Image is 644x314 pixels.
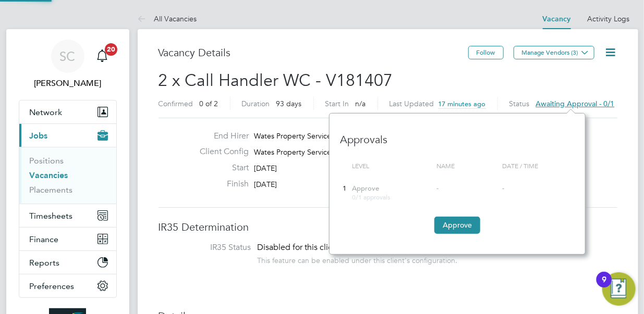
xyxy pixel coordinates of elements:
[536,99,615,108] span: Awaiting approval - 0/1
[500,157,575,175] div: Date / time
[19,40,117,90] a: SC[PERSON_NAME]
[514,46,594,59] button: Manage Vendors (3)
[200,99,218,108] span: 0 of 2
[19,124,116,147] button: Jobs
[30,281,75,291] span: Preferences
[19,274,116,297] button: Preferences
[588,14,630,23] a: Activity Logs
[258,253,458,265] div: This feature can be enabled under this client's configuration.
[159,99,193,108] label: Confirmed
[19,77,117,90] span: Steve Coombs
[254,164,277,173] span: [DATE]
[434,217,480,233] button: Approve
[468,46,504,59] button: Follow
[356,99,366,108] span: n/a
[30,185,73,195] a: Placements
[30,211,73,221] span: Timesheets
[19,251,116,274] button: Reports
[352,184,379,193] span: Approve
[509,99,530,108] label: Status
[19,228,116,250] button: Finance
[340,122,575,146] h3: Approvals
[242,99,270,108] label: Duration
[191,131,249,142] label: End Hirer
[159,220,617,234] h3: IR35 Determination
[159,70,393,91] span: 2 x Call Handler WC - V181407
[502,184,572,193] div: -
[159,46,468,59] h3: Vacancy Details
[30,170,68,180] a: Vacancies
[191,162,249,173] label: Start
[254,147,396,157] span: Wates Property Services Ltd (South Resp…
[30,234,59,244] span: Finance
[349,157,434,175] div: Level
[390,99,434,108] label: Last Updated
[30,131,48,141] span: Jobs
[325,99,349,108] label: Start In
[105,43,117,56] span: 20
[340,179,349,198] div: 1
[439,99,486,108] span: 17 minutes ago
[92,40,113,73] a: 20
[352,193,390,201] span: 0/1 approvals
[19,101,116,123] button: Network
[19,147,116,204] div: Jobs
[436,184,497,193] div: -
[276,99,302,108] span: 93 days
[434,157,500,175] div: Name
[191,179,249,190] label: Finish
[543,15,571,23] a: Vacancy
[254,131,361,141] span: Wates Property Services Limited
[258,242,343,253] span: Disabled for this client.
[30,107,63,117] span: Network
[169,242,251,253] label: IR35 Status
[138,14,197,23] a: All Vacancies
[30,258,60,268] span: Reports
[191,146,249,157] label: Client Config
[254,180,277,189] span: [DATE]
[602,280,606,293] div: 9
[19,204,116,227] button: Timesheets
[602,272,636,306] button: Open Resource Center, 9 new notifications
[30,156,64,166] a: Positions
[60,49,76,63] span: SC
